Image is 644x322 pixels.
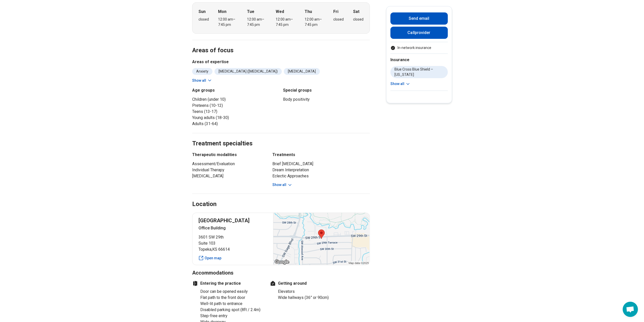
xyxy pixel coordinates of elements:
[623,302,638,317] div: Open chat
[199,17,209,22] div: closed
[200,301,263,307] li: Well-lit path to entrance
[192,161,263,167] li: Assessment/Evaluation
[353,17,364,22] div: closed
[390,81,410,87] button: Show all
[247,9,254,15] strong: Tue
[192,68,212,75] li: Anxiety
[283,87,370,93] h3: Special groups
[218,9,226,15] strong: Mon
[305,17,324,27] div: 12:00 am – 7:45 pm
[353,9,359,15] strong: Sat
[200,313,263,319] li: Step-free entry
[192,280,263,286] h4: Entering the practice
[270,280,341,286] h4: Getting around
[192,115,279,121] li: Young adults (18-30)
[272,161,370,167] li: Brief [MEDICAL_DATA]
[200,295,263,301] li: Flat path to the front door
[276,17,295,27] div: 12:00 am – 7:45 pm
[192,78,212,83] button: Show all
[192,96,279,103] li: Children (under 10)
[199,9,206,15] strong: Sun
[272,173,370,179] li: Eclectic Approaches
[200,307,263,313] li: Disabled parking spot (8ft / 2.4m)
[200,289,263,295] li: Door can be opened easily
[284,68,320,75] li: [MEDICAL_DATA]
[247,17,267,27] div: 12:00 am – 7:45 pm
[214,68,282,75] li: [MEDICAL_DATA] ([MEDICAL_DATA])
[192,167,263,173] li: Individual Therapy
[272,152,370,158] h3: Treatments
[199,225,267,231] p: Office Building
[199,217,267,224] p: [GEOGRAPHIC_DATA]
[390,45,448,50] ul: Payment options
[192,59,370,65] h3: Areas of expertise
[192,269,370,276] h3: Accommodations
[199,256,267,261] a: Open map
[199,246,267,252] span: Topeka , KS 66614
[199,234,267,240] span: 3601 SW 29th
[199,240,267,246] span: Suite 103
[192,173,263,179] li: [MEDICAL_DATA]
[283,96,370,103] li: Body positivity
[192,87,279,93] h3: Age groups
[218,17,238,27] div: 12:00 am – 7:45 pm
[278,289,341,295] li: Elevators
[333,17,344,22] div: closed
[390,57,448,63] h2: Insurance
[192,103,279,109] li: Preteens (10-12)
[192,34,370,55] h2: Areas of focus
[192,200,217,209] h2: Location
[390,45,448,50] li: In-network insurance
[192,2,370,34] div: When does the program meet?
[192,109,279,115] li: Teens (13-17)
[278,295,341,301] li: Wide hallways (36” or 90cm)
[192,121,279,127] li: Adults (31-64)
[192,152,263,158] h3: Therapeutic modalities
[272,182,292,188] button: Show all
[272,167,370,173] li: Dream Interpretation
[390,66,448,78] li: Blue Cross Blue Shield – [US_STATE]
[390,27,448,39] button: Callprovider
[390,12,448,25] button: Send email
[276,9,284,15] strong: Wed
[333,9,338,15] strong: Fri
[192,127,370,148] h2: Treatment specialties
[305,9,312,15] strong: Thu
